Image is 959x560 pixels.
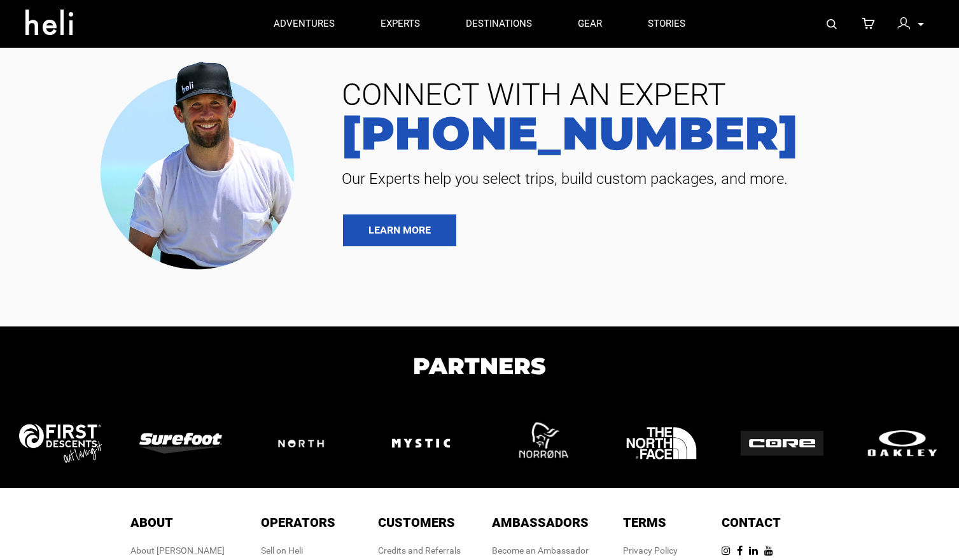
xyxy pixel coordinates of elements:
[722,515,781,530] span: Contact
[343,214,456,246] a: LEARN MORE
[130,515,173,530] span: About
[466,17,532,31] p: destinations
[261,515,335,530] span: Operators
[622,403,701,483] img: logo
[501,403,581,483] img: logo
[897,17,910,30] img: signin-icon-3x.png
[623,545,678,556] a: Privacy Policy
[378,545,461,556] a: Credits and Referrals
[332,80,940,110] span: CONNECT WITH AN EXPERT
[381,17,420,31] p: experts
[19,424,102,462] img: logo
[261,544,335,557] div: Sell on Heli
[492,545,589,556] a: Become an Ambassador
[741,431,823,456] img: logo
[90,51,313,276] img: contact our team
[130,544,225,557] div: About [PERSON_NAME]
[274,17,335,31] p: adventures
[139,433,222,453] img: logo
[260,422,342,465] img: logo
[381,403,461,483] img: logo
[861,427,944,459] img: logo
[332,169,940,189] span: Our Experts help you select trips, build custom packages, and more.
[492,515,589,530] span: Ambassadors
[332,110,940,156] a: [PHONE_NUMBER]
[623,515,666,530] span: Terms
[378,515,455,530] span: Customers
[827,19,837,29] img: search-bar-icon.svg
